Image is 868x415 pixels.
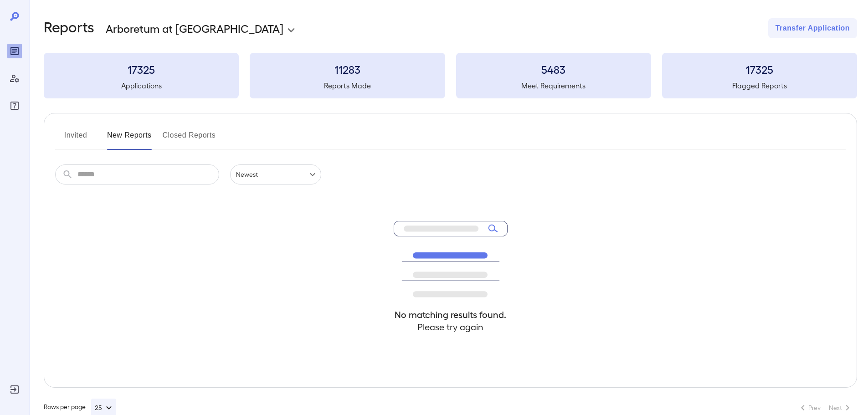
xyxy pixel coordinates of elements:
[456,80,651,91] h5: Meet Requirements
[793,400,857,415] nav: pagination navigation
[44,53,857,98] summary: 17325Applications11283Reports Made5483Meet Requirements17325Flagged Reports
[44,62,239,77] h3: 17325
[230,164,321,184] div: Newest
[662,62,857,77] h3: 17325
[456,62,651,77] h3: 5483
[44,18,94,38] h2: Reports
[7,382,22,397] div: Log Out
[662,80,857,91] h5: Flagged Reports
[768,18,857,38] button: Transfer Application
[163,128,216,150] button: Closed Reports
[250,62,445,77] h3: 11283
[250,80,445,91] h5: Reports Made
[106,21,283,36] p: Arboretum at [GEOGRAPHIC_DATA]
[107,128,152,150] button: New Reports
[44,80,239,91] h5: Applications
[7,44,22,58] div: Reports
[7,98,22,113] div: FAQ
[7,71,22,86] div: Manage Users
[394,321,508,333] h4: Please try again
[394,308,508,321] h4: No matching results found.
[55,128,96,150] button: Invited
